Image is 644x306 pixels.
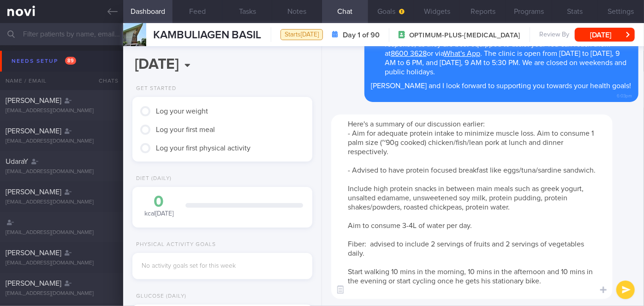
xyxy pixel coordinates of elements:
span: [PERSON_NAME] and I look forward to supporting you towards your health goals! [371,82,631,90]
strong: Day 1 of 90 [343,30,380,40]
div: kcal [DATE] [142,194,176,218]
div: [EMAIL_ADDRESS][DOMAIN_NAME] [6,199,118,206]
div: Physical Activity Goals [132,241,216,248]
button: [DATE] [575,28,635,42]
span: 6:03pm [617,90,632,99]
span: [PERSON_NAME] [6,188,61,196]
div: [EMAIL_ADDRESS][DOMAIN_NAME] [6,168,118,175]
div: [EMAIL_ADDRESS][DOMAIN_NAME] [6,260,118,267]
div: 0 [142,194,176,210]
span: UdaraY [6,158,28,165]
li: For any rescheduling matters, please contact the front desk for a prompt response, as they are be... [385,28,632,77]
div: [EMAIL_ADDRESS][DOMAIN_NAME] [6,138,118,145]
div: Needs setup [9,55,78,67]
span: [PERSON_NAME] [6,249,61,257]
div: Glucose (Daily) [132,293,186,300]
div: Starts [DATE] [280,29,323,41]
span: KAMBULIAGEN BASIL [153,30,262,41]
span: 89 [65,57,76,65]
div: No activity goals set for this week [142,262,303,270]
span: [PERSON_NAME] [6,127,61,135]
span: [PERSON_NAME] [6,97,61,104]
div: Get Started [132,85,176,92]
div: Diet (Daily) [132,175,172,182]
span: Review By [539,31,569,39]
div: [EMAIL_ADDRESS][DOMAIN_NAME] [6,290,118,297]
span: [PERSON_NAME] [6,280,61,287]
div: [EMAIL_ADDRESS][DOMAIN_NAME] [6,108,118,114]
div: Chats [86,72,123,90]
span: OPTIMUM-PLUS-[MEDICAL_DATA] [409,31,520,40]
a: 8600 3628 [391,50,427,57]
div: [EMAIL_ADDRESS][DOMAIN_NAME] [6,229,118,236]
a: What's App [444,50,480,57]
